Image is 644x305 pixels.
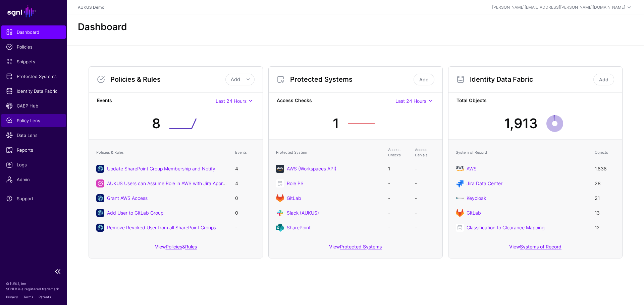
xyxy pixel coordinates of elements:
[185,244,197,249] a: Rules
[287,195,301,201] a: GitLab
[39,295,51,299] a: Patents
[232,144,259,161] th: Events
[107,225,216,230] a: Remove Revoked User from all SharePoint Groups
[385,206,412,220] td: -
[276,194,284,202] img: svg+xml;base64,PHN2ZyBoZWlnaHQ9IjI0MDQiIHZpZXdCb3g9Ii0uMSAuNSA5NjAuMiA5MjMuOSIgd2lkdGg9IjI1MDAiIH...
[492,4,625,10] div: [PERSON_NAME][EMAIL_ADDRESS][PERSON_NAME][DOMAIN_NAME]
[6,195,61,202] span: Support
[6,88,61,94] span: Identity Data Fabric
[23,295,33,299] a: Terms
[591,191,618,206] td: 21
[385,176,412,191] td: -
[6,281,61,286] p: © [URL], Inc
[591,220,618,235] td: 12
[448,239,622,258] div: View
[6,161,61,168] span: Logs
[1,129,66,142] a: Data Lens
[1,99,66,112] a: CAEP Hub
[412,176,438,191] td: -
[287,225,311,230] a: SharePoint
[1,40,66,54] a: Policies
[412,220,438,235] td: -
[216,98,247,104] span: Last 24 Hours
[4,4,63,19] a: SGNL
[456,209,464,217] img: svg+xml;base64,PD94bWwgdmVyc2lvbj0iMS4wIiBlbmNvZGluZz0iVVRGLTgiPz4KPHN2ZyB2ZXJzaW9uPSIxLjEiIHhtbG...
[414,74,434,85] a: Add
[1,114,66,127] a: Policy Lens
[232,206,259,220] td: 0
[107,180,232,186] a: AUKUS Users can Assume Role in AWS with Jira Approval
[412,206,438,220] td: -
[277,97,395,105] strong: Access Checks
[456,165,464,173] img: svg+xml;base64,PHN2ZyB4bWxucz0iaHR0cDovL3d3dy53My5vcmcvMjAwMC9zdmciIHhtbG5zOnhsaW5rPSJodHRwOi8vd3...
[385,191,412,206] td: -
[110,75,225,83] h3: Policies & Rules
[412,191,438,206] td: -
[340,244,382,249] a: Protected Systems
[412,144,438,161] th: Access Denials
[1,158,66,171] a: Logs
[232,191,259,206] td: 0
[232,220,259,235] td: -
[467,210,481,216] a: GitLab
[107,166,215,171] a: Update SharePoint Group Membership and Notify
[6,44,61,50] span: Policies
[333,113,339,134] div: 1
[269,239,442,258] div: View
[591,206,618,220] td: 13
[89,239,263,258] div: View &
[591,176,618,191] td: 28
[385,220,412,235] td: -
[107,210,163,216] a: Add User to GitLab Group
[6,295,18,299] a: Privacy
[412,161,438,176] td: -
[276,165,284,173] img: svg+xml;base64,PHN2ZyB3aWR0aD0iNjQiIGhlaWdodD0iNjQiIHZpZXdCb3g9IjAgMCA2NCA2NCIgZmlsbD0ibm9uZSIgeG...
[6,73,61,80] span: Protected Systems
[470,75,592,83] h3: Identity Data Fabric
[1,173,66,186] a: Admin
[6,102,61,109] span: CAEP Hub
[290,75,412,83] h3: Protected Systems
[504,113,538,134] div: 1,913
[152,113,161,134] div: 8
[287,210,319,216] a: Slack (AUKUS)
[591,161,618,176] td: 1,838
[1,70,66,83] a: Protected Systems
[166,244,182,249] a: Policies
[1,55,66,68] a: Snippets
[232,176,259,191] td: 4
[593,74,614,85] a: Add
[107,195,148,201] a: Grant AWS Access
[6,58,61,65] span: Snippets
[276,209,284,217] img: svg+xml;base64,PHN2ZyB3aWR0aD0iNjQiIGhlaWdodD0iNjQiIHZpZXdCb3g9IjAgMCA2NCA2NCIgZmlsbD0ibm9uZSIgeG...
[467,180,502,186] a: Jira Data Center
[287,166,336,171] a: AWS (Workspaces API)
[6,176,61,183] span: Admin
[467,225,544,230] a: Classification to Clearance Mapping
[395,98,426,104] span: Last 24 Hours
[467,195,486,201] a: Keycloak
[1,84,66,98] a: Identity Data Fabric
[1,25,66,39] a: Dashboard
[520,244,561,249] a: Systems of Record
[452,144,591,161] th: System of Record
[273,144,385,161] th: Protected System
[97,97,216,105] strong: Events
[6,147,61,153] span: Reports
[6,286,61,292] p: SGNL® is a registered trademark
[456,179,464,187] img: svg+xml;base64,PHN2ZyBoZWlnaHQ9IjI1MDAiIHByZXNlcnZlQXNwZWN0UmF0aW89InhNaWRZTWlkIiB3aWR0aD0iMjUwMC...
[385,144,412,161] th: Access Checks
[456,194,464,202] img: svg+xml;base64,PHN2ZyB4bWxucz0iaHR0cDovL3d3dy53My5vcmcvMjAwMC9zdmciIHdpZHRoPSI3MjkuNTc3IiBoZWlnaH...
[1,143,66,157] a: Reports
[467,166,477,171] a: AWS
[276,224,284,232] img: svg+xml;base64,PD94bWwgdmVyc2lvbj0iMS4wIiBlbmNvZGluZz0idXRmLTgiPz4KPCEtLSBHZW5lcmF0b3I6IEFkb2JlIE...
[385,161,412,176] td: 1
[457,97,614,105] strong: Total Objects
[232,161,259,176] td: 4
[78,5,104,10] a: AUKUS Demo
[6,132,61,139] span: Data Lens
[6,29,61,35] span: Dashboard
[93,144,232,161] th: Policies & Rules
[287,180,304,186] a: Role PS
[591,144,618,161] th: Objects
